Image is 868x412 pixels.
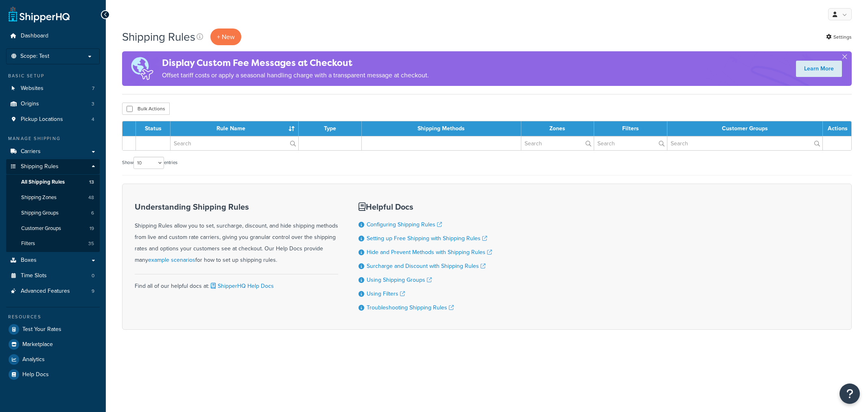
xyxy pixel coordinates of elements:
li: Pickup Locations [6,112,100,127]
input: Search [171,136,298,150]
div: Basic Setup [6,72,100,79]
li: Websites [6,81,100,96]
select: Showentries [133,157,164,169]
p: + New [210,28,241,45]
label: Show entries [122,157,177,169]
span: 3 [92,101,94,107]
span: Carriers [21,148,41,155]
input: Search [667,136,822,150]
span: 13 [89,179,94,186]
a: Analytics [6,352,100,367]
a: Test Your Rates [6,322,100,337]
th: Rule Name [171,121,299,136]
h3: Understanding Shipping Rules [135,202,338,211]
a: Shipping Groups 6 [6,206,100,221]
span: Help Docs [22,371,49,378]
li: Filters [6,236,100,251]
input: Search [521,136,594,150]
a: Help Docs [6,367,100,382]
a: Using Shipping Groups [367,276,432,284]
span: Origins [21,101,39,107]
button: Open Resource Center [840,384,860,404]
div: Find all of our helpful docs at: [135,274,338,292]
a: Setting up Free Shipping with Shipping Rules [367,234,487,243]
th: Type [299,121,362,136]
a: Shipping Zones 48 [6,190,100,205]
a: Websites 7 [6,81,100,96]
a: All Shipping Rules 13 [6,175,100,190]
button: Bulk Actions [122,103,170,115]
li: All Shipping Rules [6,175,100,190]
span: Analytics [22,356,45,363]
span: Websites [21,85,44,92]
input: Search [594,136,667,150]
a: Hide and Prevent Methods with Shipping Rules [367,248,492,256]
h4: Display Custom Fee Messages at Checkout [162,56,429,70]
span: Customer Groups [21,225,61,232]
a: ShipperHQ Home [9,6,70,22]
span: Dashboard [21,33,48,39]
a: example scenarios [148,256,195,264]
a: Troubleshooting Shipping Rules [367,303,454,312]
span: 35 [88,240,94,247]
li: Time Slots [6,268,100,283]
span: 9 [92,288,94,295]
div: Resources [6,313,100,320]
li: Origins [6,96,100,112]
span: Shipping Groups [21,210,59,217]
span: Filters [21,240,35,247]
span: All Shipping Rules [21,179,65,186]
th: Customer Groups [667,121,823,136]
li: Customer Groups [6,221,100,236]
th: Zones [521,121,594,136]
a: Advanced Features 9 [6,284,100,299]
span: 0 [92,272,94,279]
span: 7 [92,85,94,92]
span: 4 [92,116,94,123]
th: Shipping Methods [362,121,521,136]
div: Manage Shipping [6,135,100,142]
span: Marketplace [22,341,53,348]
th: Status [136,121,171,136]
a: Carriers [6,144,100,159]
a: Time Slots 0 [6,268,100,283]
span: Shipping Zones [21,194,57,201]
li: Shipping Zones [6,190,100,205]
a: Customer Groups 19 [6,221,100,236]
a: Dashboard [6,28,100,44]
a: Boxes [6,253,100,268]
div: Shipping Rules allow you to set, surcharge, discount, and hide shipping methods from live and cus... [135,202,338,266]
a: Learn More [796,61,842,77]
a: Settings [826,31,852,43]
span: Time Slots [21,272,47,279]
span: 19 [90,225,94,232]
h1: Shipping Rules [122,29,195,45]
th: Filters [594,121,667,136]
a: Using Filters [367,289,405,298]
a: Surcharge and Discount with Shipping Rules [367,262,485,270]
span: Boxes [21,257,37,264]
li: Advanced Features [6,284,100,299]
span: Advanced Features [21,288,70,295]
span: 6 [91,210,94,217]
a: Origins 3 [6,96,100,112]
li: Shipping Rules [6,159,100,252]
a: Shipping Rules [6,159,100,174]
span: Test Your Rates [22,326,61,333]
a: Configuring Shipping Rules [367,220,442,229]
a: Marketplace [6,337,100,352]
span: Scope: Test [20,53,49,60]
li: Shipping Groups [6,206,100,221]
span: 48 [88,194,94,201]
th: Actions [823,121,851,136]
h3: Helpful Docs [359,202,492,211]
a: Pickup Locations 4 [6,112,100,127]
span: Pickup Locations [21,116,63,123]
